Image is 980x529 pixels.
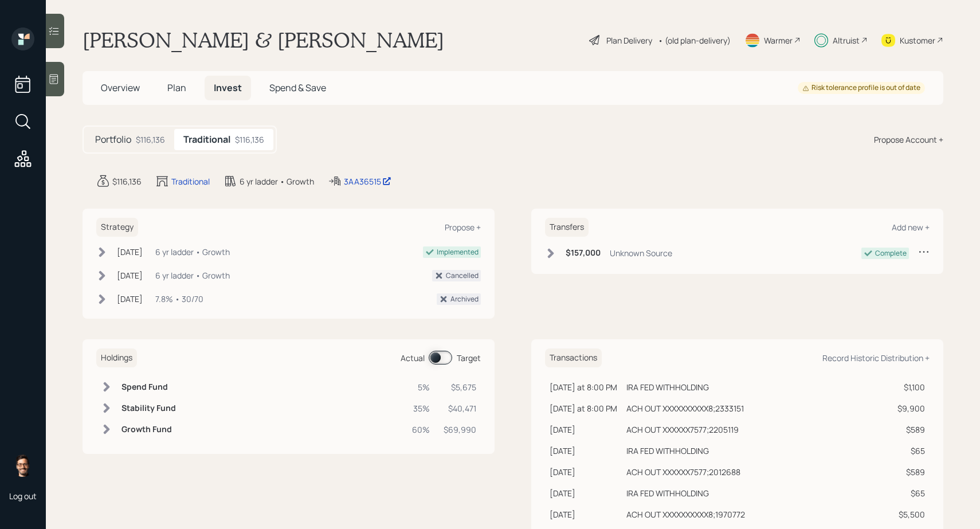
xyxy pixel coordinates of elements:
[897,424,925,436] div: $589
[566,248,601,258] h6: $157,000
[897,466,925,478] div: $589
[550,381,617,393] div: [DATE] at 8:00 PM
[444,402,476,414] div: $40,471
[117,269,143,281] div: [DATE]
[900,34,935,46] div: Kustomer
[11,454,34,477] img: sami-boghos-headshot.png
[822,352,930,363] div: Record Historic Distribution +
[117,246,143,258] div: [DATE]
[550,402,617,414] div: [DATE] at 8:00 PM
[626,402,744,414] div: ACH OUT XXXXXXXXXX8;2333151
[897,402,925,414] div: $9,900
[412,402,430,414] div: 35%
[240,175,314,187] div: 6 yr ladder • Growth
[550,445,617,457] div: [DATE]
[121,382,176,392] h6: Spend Fund
[112,175,142,187] div: $116,136
[550,424,617,436] div: [DATE]
[626,508,745,520] div: ACH OUT XXXXXXXXXX8;1970772
[117,293,143,305] div: [DATE]
[235,134,264,146] div: $116,136
[610,247,672,259] div: Unknown Source
[136,134,165,146] div: $116,136
[437,247,479,257] div: Implemented
[96,218,138,237] h6: Strategy
[450,294,479,304] div: Archived
[892,222,930,233] div: Add new +
[155,269,230,281] div: 6 yr ladder • Growth
[457,352,481,364] div: Target
[412,381,430,393] div: 5%
[155,293,203,305] div: 7.8% • 30/70
[550,487,617,499] div: [DATE]
[214,81,242,94] span: Invest
[167,81,186,94] span: Plan
[96,348,137,367] h6: Holdings
[550,466,617,478] div: [DATE]
[83,28,444,53] h1: [PERSON_NAME] & [PERSON_NAME]
[171,175,210,187] div: Traditional
[401,352,425,364] div: Actual
[155,246,230,258] div: 6 yr ladder • Growth
[833,34,860,46] div: Altruist
[626,424,739,436] div: ACH OUT XXXXXX7577;2205119
[874,134,943,146] div: Propose Account +
[445,222,481,233] div: Propose +
[626,381,709,393] div: IRA FED WITHHOLDING
[545,218,589,237] h6: Transfers
[897,508,925,520] div: $5,500
[9,491,37,501] div: Log out
[545,348,602,367] h6: Transactions
[101,81,140,94] span: Overview
[444,424,476,436] div: $69,990
[897,487,925,499] div: $65
[875,248,907,258] div: Complete
[802,83,920,93] div: Risk tolerance profile is out of date
[658,34,731,46] div: • (old plan-delivery)
[269,81,326,94] span: Spend & Save
[606,34,652,46] div: Plan Delivery
[764,34,793,46] div: Warmer
[412,424,430,436] div: 60%
[897,381,925,393] div: $1,100
[897,445,925,457] div: $65
[626,466,740,478] div: ACH OUT XXXXXX7577;2012688
[121,425,176,434] h6: Growth Fund
[121,403,176,413] h6: Stability Fund
[344,175,391,187] div: 3AA36515
[446,271,479,281] div: Cancelled
[550,508,617,520] div: [DATE]
[444,381,476,393] div: $5,675
[626,487,709,499] div: IRA FED WITHHOLDING
[95,134,131,145] h5: Portfolio
[626,445,709,457] div: IRA FED WITHHOLDING
[183,134,230,145] h5: Traditional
